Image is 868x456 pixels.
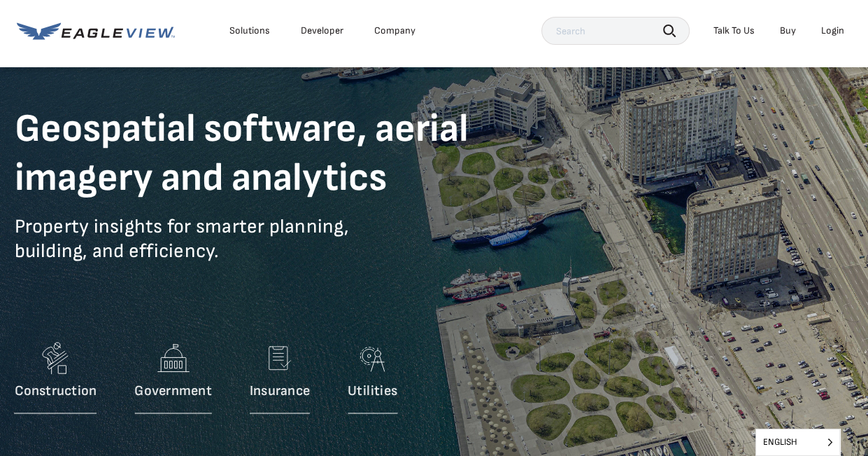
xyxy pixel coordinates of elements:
a: Buy [780,25,796,37]
p: Property insights for smarter planning, building, and efficiency. [15,214,518,284]
aside: Language selected: English [755,429,840,456]
div: Login [821,25,844,37]
div: Company [374,25,415,37]
p: Construction [15,382,97,400]
span: English [756,429,839,455]
a: Government [134,337,211,421]
input: Search [541,17,690,45]
a: Insurance [250,337,310,421]
a: Developer [301,25,343,37]
a: Utilities [348,337,397,421]
a: Construction [15,337,97,421]
div: Talk To Us [713,25,755,37]
p: Utilities [348,382,397,400]
h1: Geospatial software, aerial imagery and analytics [15,105,518,203]
div: Solutions [229,25,270,37]
p: Insurance [250,382,310,400]
p: Government [134,382,211,400]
